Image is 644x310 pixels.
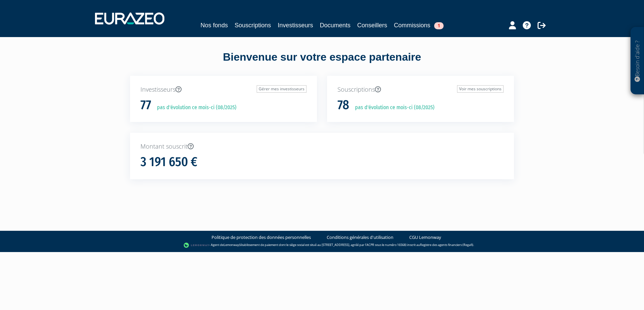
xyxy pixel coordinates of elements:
[212,234,311,241] a: Politique de protection des données personnelles
[140,98,151,112] h1: 77
[95,12,164,25] img: 1732889491-logotype_eurazeo_blanc_rvb.png
[234,21,271,30] a: Souscriptions
[357,21,387,30] a: Conseillers
[224,243,239,247] a: Lemonway
[184,242,210,249] img: logo-lemonway.png
[7,242,637,249] div: - Agent de (établissement de paiement dont le siège social est situé au [STREET_ADDRESS], agréé p...
[350,104,434,112] p: pas d'évolution ce mois-ci (08/2025)
[278,21,313,30] a: Investisseurs
[257,85,307,93] a: Gérer mes investisseurs
[320,21,351,30] a: Documents
[337,85,504,94] p: Souscriptions
[434,22,444,29] span: 1
[140,142,504,151] p: Montant souscrit
[200,21,228,30] a: Nos fonds
[394,21,444,30] a: Commissions1
[634,31,641,91] p: Besoin d'aide ?
[152,104,236,112] p: pas d'évolution ce mois-ci (08/2025)
[125,50,519,76] div: Bienvenue sur votre espace partenaire
[140,85,307,94] p: Investisseurs
[140,155,197,169] h1: 3 191 650 €
[420,243,473,247] a: Registre des agents financiers (Regafi)
[457,85,504,93] a: Voir mes souscriptions
[337,98,349,112] h1: 78
[327,234,393,241] a: Conditions générales d'utilisation
[409,234,441,241] a: CGU Lemonway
